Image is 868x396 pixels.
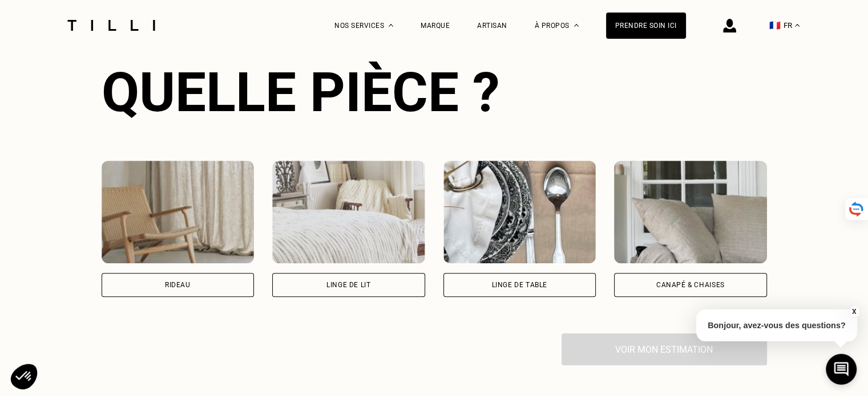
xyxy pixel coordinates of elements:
[614,161,767,263] img: Tilli retouche votre Canapé & chaises
[272,161,425,263] img: Tilli retouche votre Linge de lit
[63,20,159,31] img: Logo du service de couturière Tilli
[696,309,857,341] p: Bonjour, avez-vous des questions?
[477,22,507,30] a: Artisan
[848,305,859,318] button: X
[606,13,686,39] a: Prendre soin ici
[421,22,450,30] a: Marque
[389,24,393,27] img: Menu déroulant
[165,281,191,288] div: Rideau
[492,281,547,288] div: Linge de table
[102,60,767,124] div: Quelle pièce ?
[443,161,596,263] img: Tilli retouche votre Linge de table
[795,24,800,27] img: menu déroulant
[102,161,255,263] img: Tilli retouche votre Rideau
[326,281,370,288] div: Linge de lit
[574,24,579,27] img: Menu déroulant à propos
[769,20,781,31] span: 🇫🇷
[656,281,725,288] div: Canapé & chaises
[723,19,736,32] img: icône connexion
